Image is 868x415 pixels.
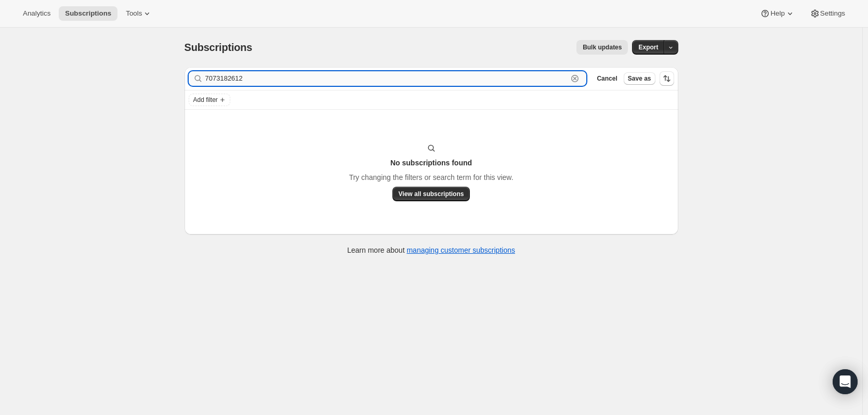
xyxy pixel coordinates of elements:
[185,42,253,53] span: Subscriptions
[17,6,57,21] button: Analytics
[624,72,655,85] button: Save as
[833,369,858,394] div: Open Intercom Messenger
[392,187,470,201] button: View all subscriptions
[804,6,851,21] button: Settings
[593,72,621,85] button: Cancel
[570,73,580,84] button: Clear
[59,6,117,21] button: Subscriptions
[347,245,515,255] p: Learn more about
[638,43,658,51] span: Export
[189,94,230,106] button: Add filter
[390,158,472,168] h3: No subscriptions found
[754,6,801,21] button: Help
[349,172,513,183] p: Try changing the filters or search term for this view.
[65,9,111,18] span: Subscriptions
[770,9,784,18] span: Help
[205,71,568,86] input: Filter subscribers
[120,6,159,21] button: Tools
[660,71,674,86] button: Sort the results
[406,246,515,254] a: managing customer subscriptions
[820,9,845,18] span: Settings
[632,40,664,55] button: Export
[628,74,651,83] span: Save as
[23,9,50,18] span: Analytics
[597,74,617,83] span: Cancel
[193,96,218,104] span: Add filter
[576,40,628,55] button: Bulk updates
[126,9,142,18] span: Tools
[583,43,622,51] span: Bulk updates
[399,190,464,198] span: View all subscriptions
